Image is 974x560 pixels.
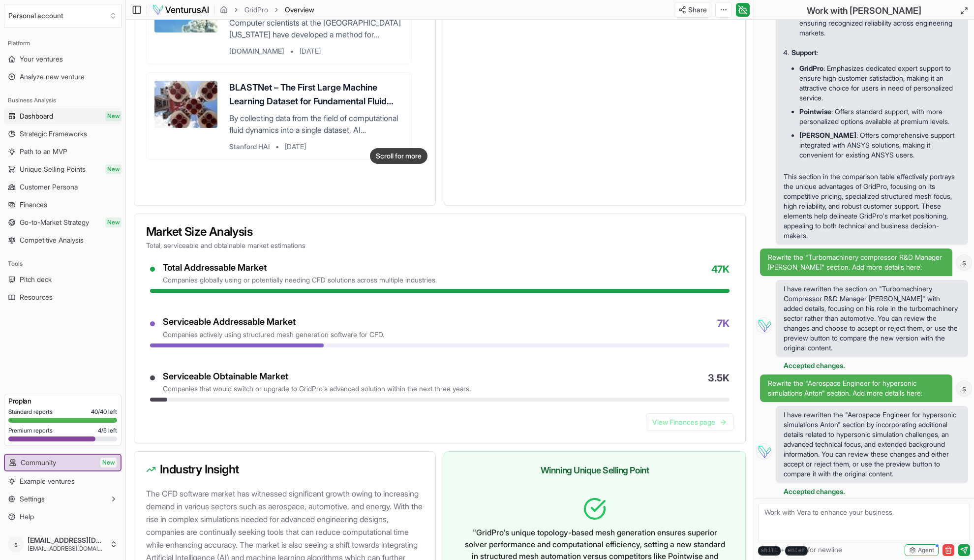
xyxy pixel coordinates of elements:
[8,396,117,406] h3: Pro plan
[20,218,89,227] span: Go-to-Market Strategy
[105,218,122,227] span: New
[4,289,122,305] a: Resources
[957,381,972,396] span: s
[98,427,117,435] span: 4 / 5 left
[20,147,67,156] span: Path to an MVP
[20,476,75,486] span: Example ventures
[4,509,122,525] a: Help
[784,172,960,241] p: This section in the comparison table effectively portrays the unique advantages of GridPro, focus...
[20,72,85,82] span: Analyze new venture
[758,546,781,556] kbd: shift
[957,255,972,270] span: s
[8,408,53,416] span: Standard reports
[456,464,733,477] h3: Winning Unique Selling Point
[791,48,960,58] p: :
[146,72,412,160] a: BLASTNet – The First Large Machine Learning Dataset for Fundamental Fluid DynamicsBy collecting d...
[768,252,944,272] span: Rewrite the "Turbomachinery compressor R&D Manager [PERSON_NAME]" section. Add more details here:
[784,284,960,353] span: I have rewritten the section on "Turbomachinery Compressor R&D Manager [PERSON_NAME]" with added ...
[163,262,437,274] div: Total Addressable Market
[146,226,733,238] h3: Market Size Analysis
[4,4,122,28] button: Select an organization
[799,105,960,128] li: : Offers standard support, with more personalized options available at premium levels.
[285,5,314,15] span: Overview
[756,317,772,333] img: Vera
[4,144,122,159] a: Path to an MVP
[776,487,968,497] div: Accepted changes.
[21,458,56,467] span: Community
[20,164,86,174] span: Unique Selling Points
[708,371,730,394] span: 3.5K
[799,131,856,139] strong: [PERSON_NAME]
[4,69,122,85] a: Analyze new venture
[100,458,117,467] span: New
[220,5,314,15] nav: breadcrumb
[758,545,842,556] span: + for newline
[4,491,122,507] button: Settings
[4,126,122,142] a: Strategic Frameworks
[785,546,808,556] kbd: enter
[918,546,934,554] span: Agent
[5,455,121,470] a: CommunityNew
[4,232,122,248] a: Competitive Analysis
[4,51,122,67] a: Your ventures
[163,384,471,394] div: companies that would switch or upgrade to GridPro's advanced solution within the next three years.
[229,112,403,136] p: By collecting data from the field of computational fluid dynamics into a single dataset, AI resea...
[717,316,730,340] span: 7K
[163,316,384,328] div: Serviceable Addressable Market
[229,142,270,152] span: Stanford HAI
[646,413,733,431] a: View Finances page
[28,545,106,553] span: [EMAIL_ADDRESS][DOMAIN_NAME]
[4,473,122,489] a: Example ventures
[20,182,78,192] span: Customer Persona
[711,262,730,285] span: 47K
[20,292,53,302] span: Resources
[229,81,403,108] h3: BLASTNet – The First Large Machine Learning Dataset for Fundamental Fluid Dynamics
[285,142,306,152] span: [DATE]
[4,35,122,51] div: Platform
[163,330,384,340] div: companies actively using structured mesh generation software for CFD.
[4,108,122,124] a: DashboardNew
[28,536,106,545] span: [EMAIL_ADDRESS][DOMAIN_NAME]
[4,179,122,195] a: Customer Persona
[20,512,34,522] span: Help
[290,46,294,56] span: •
[799,62,960,105] li: : Emphasizes dedicated expert support to ensure high customer satisfaction, making it an attracti...
[807,4,921,18] h2: Work with [PERSON_NAME]
[20,200,47,210] span: Finances
[105,111,122,121] span: New
[8,427,53,435] span: Premium reports
[791,48,817,57] strong: Support
[674,2,711,18] button: Share
[152,4,210,16] img: logo
[229,46,284,56] span: [DOMAIN_NAME]
[4,197,122,213] a: Finances
[799,107,831,116] strong: Pointwise
[799,6,960,40] li: : Backed by the ANSYS brand, ensuring recognized reliability across engineering markets.
[20,129,87,139] span: Strategic Frameworks
[756,443,772,459] img: Vera
[4,161,122,177] a: Unique Selling PointsNew
[20,275,52,284] span: Pitch deck
[20,494,45,504] span: Settings
[20,54,63,64] span: Your ventures
[229,17,403,40] p: Computer scientists at the [GEOGRAPHIC_DATA][US_STATE] have developed a method for generating hig...
[8,536,24,552] span: s
[768,378,944,398] span: Rewrite the "Aerospace Engineer for hypersonic simulations Anton" section. Add more details here:
[799,64,823,72] strong: GridPro
[4,215,122,230] a: Go-to-Market StrategyNew
[163,275,437,285] div: companies globally using or potentially needing CFD solutions across multiple industries.
[91,408,117,416] span: 40 / 40 left
[163,371,471,382] div: Serviceable Obtainable Market
[784,410,960,479] span: I have rewritten the "Aerospace Engineer for hypersonic simulations Anton" section by incorporati...
[244,5,268,15] a: GridPro
[799,128,960,162] li: : Offers comprehensive support integrated with ANSYS solutions, making it convenient for existing...
[4,272,122,287] a: Pitch deck
[275,142,279,152] span: •
[905,544,939,556] button: Agent
[105,164,122,174] span: New
[4,256,122,272] div: Tools
[776,361,968,371] div: Accepted changes.
[4,532,122,556] button: s[EMAIL_ADDRESS][DOMAIN_NAME][EMAIL_ADDRESS][DOMAIN_NAME]
[146,241,733,250] p: Total, serviceable and obtainable market estimations
[20,111,53,121] span: Dashboard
